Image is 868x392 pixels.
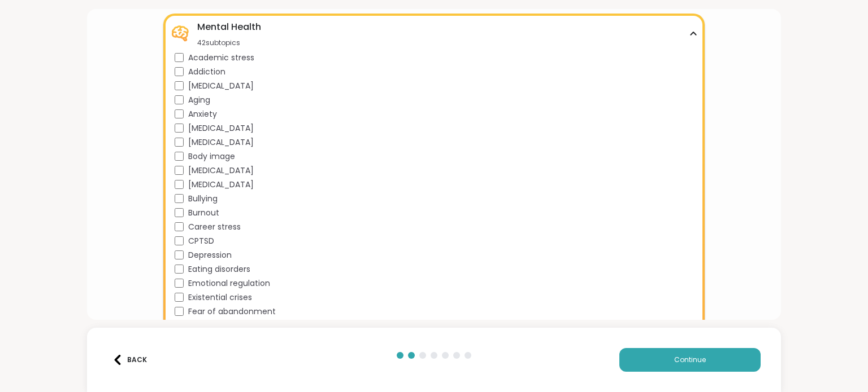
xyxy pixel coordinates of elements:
span: Eating disorders [188,263,250,275]
span: Burnout [188,207,219,219]
span: Academic stress [188,52,254,64]
span: [MEDICAL_DATA] [188,179,254,191]
div: 42 subtopics [197,38,261,47]
span: [MEDICAL_DATA] [188,165,254,177]
span: Body image [188,151,235,162]
span: Fear of failure [188,320,243,332]
span: [MEDICAL_DATA] [188,80,254,92]
span: Fear of abandonment [188,306,276,318]
div: Mental Health [197,20,261,34]
span: Aging [188,94,210,106]
span: Career stress [188,221,241,233]
span: [MEDICAL_DATA] [188,136,254,148]
span: Emotional regulation [188,278,270,289]
span: Anxiety [188,108,217,120]
span: Addiction [188,66,225,78]
span: Existential crises [188,292,252,303]
button: Continue [619,348,761,372]
button: Back [107,348,153,372]
span: CPTSD [188,235,214,247]
span: Bullying [188,193,218,205]
span: Continue [674,355,706,365]
div: Back [112,355,147,365]
span: [MEDICAL_DATA] [188,122,254,134]
span: Depression [188,249,232,261]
